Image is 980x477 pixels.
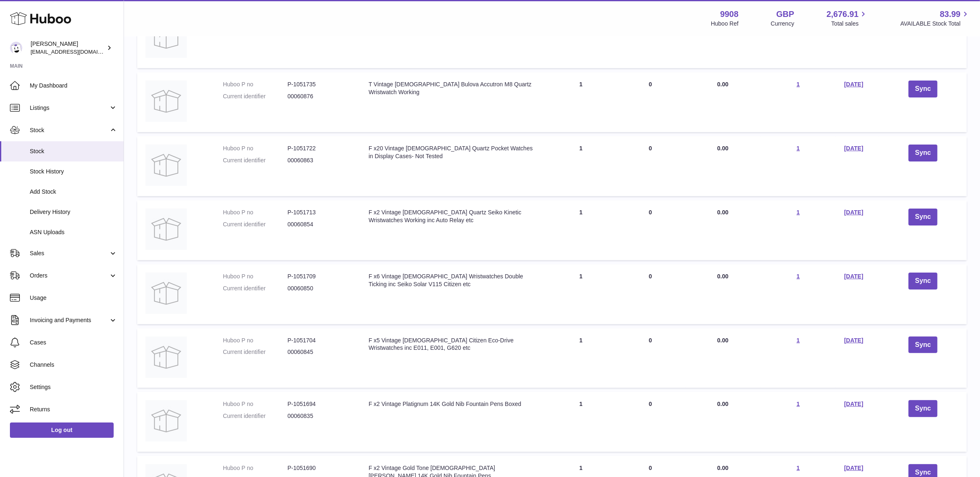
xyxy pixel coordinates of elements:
[546,328,616,388] td: 1
[30,383,117,391] span: Settings
[287,464,352,472] dd: P-1051690
[287,412,352,420] dd: 00060835
[223,221,287,228] dt: Current identifier
[223,157,287,164] dt: Current identifier
[223,464,287,472] dt: Huboo P no
[223,145,287,152] dt: Huboo P no
[30,228,117,236] span: ASN Uploads
[145,81,187,122] img: product image
[616,72,685,132] td: 0
[223,273,287,280] dt: Huboo P no
[717,465,728,471] span: 0.00
[369,337,538,352] div: F x5 Vintage [DEMOGRAPHIC_DATA] Citizen Eco-Drive Wristwatches inc E011, E001, G620 etc
[546,136,616,196] td: 1
[796,145,800,152] a: 1
[223,400,287,408] dt: Huboo P no
[287,285,352,292] dd: 00060850
[546,392,616,452] td: 1
[616,328,685,388] td: 0
[908,273,937,290] button: Sync
[223,93,287,100] dt: Current identifier
[796,81,800,88] a: 1
[616,200,685,260] td: 0
[717,145,728,152] span: 0.00
[223,348,287,356] dt: Current identifier
[223,81,287,88] dt: Huboo P no
[908,337,937,354] button: Sync
[30,188,117,196] span: Add Stock
[287,209,352,216] dd: P-1051713
[30,249,109,257] span: Sales
[546,264,616,324] td: 1
[796,401,800,407] a: 1
[844,337,863,344] a: [DATE]
[616,264,685,324] td: 0
[287,157,352,164] dd: 00060863
[145,17,187,58] img: product image
[796,209,800,216] a: 1
[717,273,728,280] span: 0.00
[369,209,538,224] div: F x2 Vintage [DEMOGRAPHIC_DATA] Quartz Seiko Kinetic Wristwatches Working inc Auto Relay etc
[711,20,739,28] div: Huboo Ref
[369,81,538,96] div: T Vintage [DEMOGRAPHIC_DATA] Bulova Accutron M8 Quartz Wristwatch Working
[287,145,352,152] dd: P-1051722
[908,400,937,417] button: Sync
[30,208,117,216] span: Delivery History
[30,272,109,280] span: Orders
[145,209,187,250] img: product image
[369,400,538,408] div: F x2 Vintage Platignum 14K Gold Nib Fountain Pens Boxed
[287,337,352,344] dd: P-1051704
[900,20,970,28] span: AVAILABLE Stock Total
[717,401,728,407] span: 0.00
[145,145,187,186] img: product image
[844,465,863,471] a: [DATE]
[796,465,800,471] a: 1
[10,422,114,437] a: Log out
[546,72,616,132] td: 1
[908,81,937,97] button: Sync
[30,361,117,369] span: Channels
[616,136,685,196] td: 0
[145,400,187,441] img: product image
[844,273,863,280] a: [DATE]
[900,9,970,28] a: 83.99 AVAILABLE Stock Total
[30,147,117,155] span: Stock
[717,81,728,88] span: 0.00
[717,209,728,216] span: 0.00
[369,273,538,288] div: F x6 Vintage [DEMOGRAPHIC_DATA] Wristwatches Double Ticking inc Seiko Solar V115 Citizen etc
[844,145,863,152] a: [DATE]
[616,8,685,68] td: 0
[720,9,739,20] strong: 9908
[287,221,352,228] dd: 00060854
[369,145,538,160] div: F x20 Vintage [DEMOGRAPHIC_DATA] Quartz Pocket Watches in Display Cases- Not Tested
[844,81,863,88] a: [DATE]
[31,48,122,55] span: [EMAIL_ADDRESS][DOMAIN_NAME]
[10,42,22,54] img: tbcollectables@hotmail.co.uk
[831,20,868,28] span: Total sales
[827,9,859,20] span: 2,676.91
[844,209,863,216] a: [DATE]
[31,40,105,56] div: [PERSON_NAME]
[287,93,352,100] dd: 00060876
[145,337,187,378] img: product image
[30,294,117,302] span: Usage
[616,392,685,452] td: 0
[717,337,728,344] span: 0.00
[796,273,800,280] a: 1
[223,209,287,216] dt: Huboo P no
[30,168,117,176] span: Stock History
[287,273,352,280] dd: P-1051709
[223,337,287,344] dt: Huboo P no
[30,406,117,413] span: Returns
[908,145,937,161] button: Sync
[940,9,961,20] span: 83.99
[30,316,109,324] span: Invoicing and Payments
[844,401,863,407] a: [DATE]
[145,273,187,314] img: product image
[30,126,109,134] span: Stock
[30,339,117,346] span: Cases
[223,412,287,420] dt: Current identifier
[287,81,352,88] dd: P-1051735
[223,285,287,292] dt: Current identifier
[546,200,616,260] td: 1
